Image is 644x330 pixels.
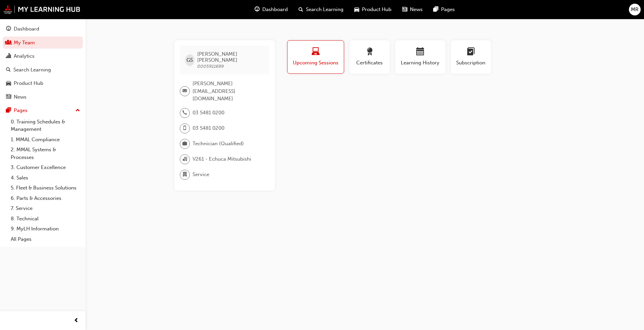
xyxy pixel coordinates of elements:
[3,5,80,14] img: mmal
[8,234,83,244] a: All Pages
[193,140,244,148] span: Technician (Qualified)
[355,59,385,67] span: Certificates
[6,94,11,100] span: news-icon
[14,25,39,33] div: Dashboard
[3,104,83,117] button: Pages
[6,67,11,73] span: search-icon
[451,40,491,74] button: Subscription
[3,23,83,35] a: Dashboard
[3,50,83,62] a: Analytics
[249,3,293,16] a: guage-iconDashboard
[8,162,83,173] a: 3. Customer Excellence
[182,170,187,179] span: department-icon
[349,3,397,16] a: car-iconProduct Hub
[182,140,187,148] span: briefcase-icon
[362,6,391,13] span: Product Hub
[193,155,251,163] span: V261 - Echuca Mitsubishi
[299,5,303,14] span: search-icon
[306,6,343,13] span: Search Learning
[441,6,455,13] span: Pages
[262,6,288,13] span: Dashboard
[182,155,187,164] span: organisation-icon
[197,63,224,69] span: 0005911699
[3,64,83,76] a: Search Learning
[8,173,83,183] a: 4. Sales
[8,183,83,193] a: 5. Fleet & Business Solutions
[186,56,193,64] span: GS
[14,107,28,114] div: Pages
[456,59,486,67] span: Subscription
[6,40,11,46] span: people-icon
[14,79,43,87] div: Product Hub
[6,53,11,59] span: chart-icon
[8,134,83,145] a: 1. MMAL Compliance
[193,124,224,132] span: 03 5481 0200
[397,3,428,16] a: news-iconNews
[292,59,339,67] span: Upcoming Sessions
[197,51,264,63] span: [PERSON_NAME] [PERSON_NAME]
[182,109,187,117] span: phone-icon
[8,203,83,214] a: 7. Service
[182,87,187,96] span: email-icon
[416,48,424,57] span: calendar-icon
[354,5,359,14] span: car-icon
[6,26,11,32] span: guage-icon
[13,66,51,74] div: Search Learning
[287,40,344,74] button: Upcoming Sessions
[312,48,320,57] span: laptop-icon
[8,224,83,234] a: 9. MyLH Information
[193,109,224,117] span: 03 5481 0200
[433,5,438,14] span: pages-icon
[193,80,264,103] span: [PERSON_NAME][EMAIL_ADDRESS][DOMAIN_NAME]
[193,171,209,178] span: Service
[428,3,460,16] a: pages-iconPages
[631,6,639,13] span: MR
[629,4,641,15] button: MR
[6,80,11,87] span: car-icon
[402,5,407,14] span: news-icon
[366,48,374,57] span: award-icon
[8,145,83,162] a: 2. MMAL Systems & Processes
[293,3,349,16] a: search-iconSearch Learning
[3,21,83,104] button: DashboardMy TeamAnalyticsSearch LearningProduct HubNews
[8,214,83,224] a: 8. Technical
[6,108,11,114] span: pages-icon
[14,93,26,101] div: News
[467,48,475,57] span: learningplan-icon
[395,40,445,74] button: Learning History
[3,77,83,90] a: Product Hub
[75,106,80,115] span: up-icon
[255,5,260,14] span: guage-icon
[410,6,423,13] span: News
[3,91,83,103] a: News
[74,317,79,325] span: prev-icon
[350,40,390,74] button: Certificates
[3,37,83,49] a: My Team
[8,193,83,204] a: 6. Parts & Accessories
[400,59,440,67] span: Learning History
[182,124,187,133] span: mobile-icon
[8,117,83,134] a: 0. Training Schedules & Management
[14,52,35,60] div: Analytics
